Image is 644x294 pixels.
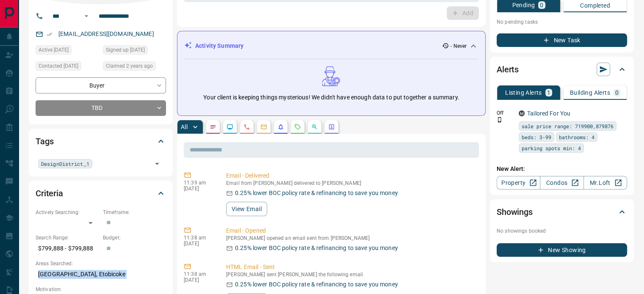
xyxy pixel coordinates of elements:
[36,135,53,148] h2: Tags
[36,286,166,293] p: Motivation:
[583,176,627,190] a: Mr.Loft
[39,62,78,70] span: Contacted [DATE]
[226,272,475,278] p: [PERSON_NAME] sent [PERSON_NAME] the following email
[36,131,166,151] div: Tags
[203,93,459,102] p: Your client is keeping things mysterious! We didn't have enough data to put together a summary.
[103,45,166,57] div: Sun Sep 18 2022
[184,241,213,247] p: [DATE]
[497,33,627,47] button: New Task
[226,171,475,180] p: Email - Delivered
[36,267,166,281] p: [GEOGRAPHIC_DATA], Etobicoke
[243,124,250,130] svg: Calls
[81,11,91,21] button: Open
[58,30,154,37] a: [EMAIL_ADDRESS][DOMAIN_NAME]
[226,235,475,241] p: [PERSON_NAME] opened an email sent from [PERSON_NAME]
[184,277,213,283] p: [DATE]
[497,243,627,257] button: New Showing
[36,183,166,203] div: Criteria
[106,62,153,70] span: Claimed 2 years ago
[497,165,627,173] p: New Alert:
[497,202,627,222] div: Showings
[36,100,166,116] div: TBD
[497,176,540,190] a: Property
[497,63,519,76] h2: Alerts
[260,124,267,130] svg: Emails
[497,16,627,28] p: No pending tasks
[36,45,99,57] div: Sun Sep 18 2022
[36,61,99,73] div: Mon Sep 19 2022
[505,90,542,96] p: Listing Alerts
[497,205,533,219] h2: Showings
[540,176,583,190] a: Condos
[103,209,166,216] p: Timeframe:
[615,90,619,96] p: 0
[184,235,213,241] p: 11:38 am
[328,124,335,130] svg: Agent Actions
[559,133,594,141] span: bathrooms: 4
[311,124,318,130] svg: Opportunities
[235,280,398,289] p: 0.25% lower BOC policy rate & refinancing to save you money
[277,124,284,130] svg: Listing Alerts
[195,41,243,50] p: Activity Summary
[151,158,163,170] button: Open
[181,124,188,130] p: All
[184,180,213,186] p: 11:39 am
[36,260,166,267] p: Areas Searched:
[36,234,99,242] p: Search Range:
[522,133,551,141] span: beds: 3-99
[36,187,63,200] h2: Criteria
[36,209,99,216] p: Actively Searching:
[540,2,543,8] p: 0
[497,227,627,235] p: No showings booked
[235,244,398,253] p: 0.25% lower BOC policy rate & refinancing to save you money
[184,271,213,277] p: 11:38 am
[36,77,166,93] div: Buyer
[570,90,610,96] p: Building Alerts
[497,59,627,80] div: Alerts
[226,180,475,186] p: Email from [PERSON_NAME] delivered to [PERSON_NAME]
[519,110,525,116] div: mrloft.ca
[226,202,267,216] button: View Email
[497,117,503,123] svg: Push Notification Only
[512,2,535,8] p: Pending
[547,90,550,96] p: 1
[497,109,514,117] p: Off
[226,263,475,272] p: HTML Email - Sent
[210,124,216,130] svg: Notes
[184,38,478,54] div: Activity Summary- Never
[235,189,398,198] p: 0.25% lower BOC policy rate & refinancing to save you money
[184,186,213,192] p: [DATE]
[103,61,166,73] div: Mon Sep 19 2022
[47,31,53,37] svg: Email Verified
[226,226,475,235] p: Email - Opened
[527,110,570,117] a: Tailored For You
[294,124,301,130] svg: Requests
[522,122,614,130] span: sale price range: 719900,879876
[227,124,233,130] svg: Lead Browsing Activity
[103,234,166,242] p: Budget:
[522,144,581,152] span: parking spots min: 4
[41,159,89,168] span: DesignDistrict_1
[39,46,69,54] span: Active [DATE]
[580,3,610,8] p: Completed
[106,46,145,54] span: Signed up [DATE]
[36,242,99,256] p: $799,888 - $799,888
[451,42,467,50] p: - Never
